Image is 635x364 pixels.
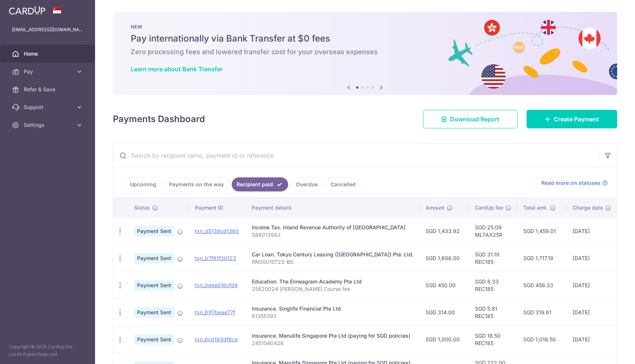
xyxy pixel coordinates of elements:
p: 2451040426 [252,340,414,347]
a: Recipient paid [232,177,288,191]
span: Download Report [450,115,499,124]
span: Settings [24,121,73,129]
td: SGD 319.81 [517,299,567,326]
input: Search by recipient name, payment id or reference [113,144,599,167]
td: [DATE] [567,299,617,326]
h4: Payments Dashboard [113,112,205,126]
span: Pay [24,68,73,75]
span: Read more on statuses [541,179,600,187]
td: SGD 1,433.92 [420,217,469,245]
div: Insurance. Singlife Financial Pte Ltd [252,305,414,312]
td: [DATE] [567,326,617,353]
a: txn_8cd193df9ce [195,336,238,342]
span: Payment Sent [134,280,174,291]
p: [EMAIL_ADDRESS][DOMAIN_NAME] [12,26,83,33]
span: Charge date [573,204,603,211]
td: [DATE] [567,217,617,245]
td: [DATE] [567,245,617,272]
span: Payment Sent [134,307,174,318]
a: Overdue [291,177,323,191]
span: Payment Sent [134,334,174,345]
h5: Pay internationally via Bank Transfer at $0 fees [131,33,599,45]
h6: Zero processing fees and lowered transfer cost for your overseas expenses [131,47,599,56]
span: CardUp fee [475,204,503,211]
a: Upcoming [125,177,161,191]
div: Education. The Enneagram Academy Pte Ltd [252,278,414,285]
th: Payment ID [189,198,246,217]
td: SGD 5.81 REC185 [469,299,517,326]
th: Payment details [246,198,420,217]
td: SGD 458.33 [517,272,567,299]
span: Total amt. [523,204,548,211]
td: SGD 314.00 [420,299,469,326]
p: RN00010723-BS [252,258,414,266]
a: Download Report [423,110,518,128]
a: txn_d5138cd1360 [195,228,239,234]
div: Car Loan. Tokyo Century Leasing ([GEOGRAPHIC_DATA]) Pte. Ltd. [252,251,414,258]
a: Create Payment [527,110,617,128]
td: SGD 31.19 REC185 [469,245,517,272]
span: Support [24,104,73,111]
td: SGD 1,717.19 [517,245,567,272]
span: Payment Sent [134,226,174,236]
td: SGD 18.50 REC185 [469,326,517,353]
td: [DATE] [567,272,617,299]
a: Read more on statuses [541,179,608,187]
a: Payments on the way [164,177,229,191]
p: NEW [131,24,599,30]
img: Bank transfer banner [113,12,617,95]
a: txn_81f7beae77f [195,309,235,315]
p: 81355392 [252,312,414,320]
td: SGD 1,459.01 [517,217,567,245]
span: Amount [426,204,444,211]
div: Income Tax. Inland Revenue Authority of [GEOGRAPHIC_DATA] [252,224,414,231]
span: Create Payment [554,115,599,124]
a: Cancelled [326,177,361,191]
td: SGD 25.09 MLTAX25R [469,217,517,245]
td: SGD 1,000.00 [420,326,469,353]
td: SGD 1,686.00 [420,245,469,272]
td: SGD 8.33 REC185 [469,272,517,299]
a: Learn more about Bank Transfer [131,65,222,73]
span: Payment Sent [134,253,174,263]
div: Insurance. Manulife Singapore Pte Ltd (paying for SGD policies) [252,332,414,340]
span: Home [24,50,73,58]
td: SGD 1,018.50 [517,326,567,353]
img: CardUp [9,6,45,15]
p: S8801398J [252,231,414,239]
span: Refer & Save [24,86,73,93]
td: SGD 450.00 [420,272,469,299]
p: 25820024 [PERSON_NAME] Course fee [252,285,414,293]
span: Status [134,204,150,211]
a: txn_b7f81f30123 [195,255,236,261]
a: txn_0dee018cfd9 [195,282,238,288]
iframe: Opens a widget where you can find more information [587,342,628,360]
